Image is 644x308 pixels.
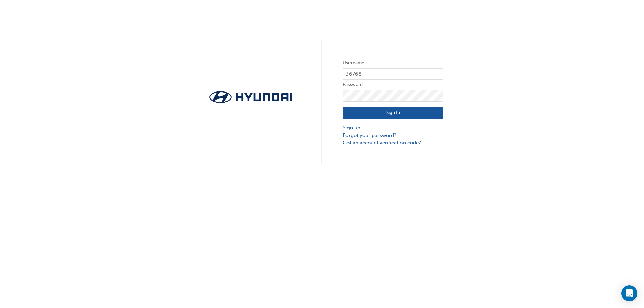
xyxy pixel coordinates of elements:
[343,139,443,147] a: Got an account verification code?
[343,107,443,119] button: Sign In
[343,81,443,89] label: Password
[343,59,443,67] label: Username
[343,68,443,80] input: Username
[621,285,637,301] div: Open Intercom Messenger
[201,89,301,105] img: Trak
[343,132,443,139] a: Forgot your password?
[343,124,443,132] a: Sign up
